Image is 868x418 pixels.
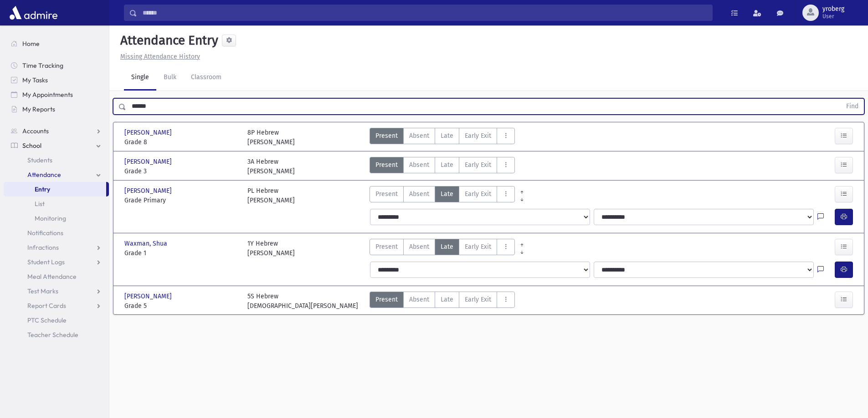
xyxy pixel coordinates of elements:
[441,160,453,170] span: Late
[4,124,109,138] a: Accounts
[137,5,712,21] input: Search
[409,189,429,199] span: Absent
[841,99,864,114] button: Find
[22,40,40,48] span: Home
[124,166,238,176] span: Grade 3
[4,36,109,51] a: Home
[247,157,295,176] div: 3A Hebrew [PERSON_NAME]
[4,167,109,182] a: Attendance
[156,65,184,91] a: Bulk
[7,4,60,22] img: AdmirePro
[441,295,453,304] span: Late
[247,186,295,205] div: PL Hebrew [PERSON_NAME]
[27,287,58,295] span: Test Marks
[124,128,174,137] span: [PERSON_NAME]
[124,186,174,196] span: [PERSON_NAME]
[4,255,109,269] a: Student Logs
[22,91,73,99] span: My Appointments
[124,292,174,301] span: [PERSON_NAME]
[4,211,109,226] a: Monitoring
[822,13,844,20] span: User
[4,102,109,116] a: My Reports
[124,196,238,205] span: Grade Primary
[4,196,109,211] a: List
[27,258,65,266] span: Student Logs
[117,53,200,60] a: Missing Attendance History
[465,131,491,141] span: Early Exit
[375,189,398,199] span: Present
[370,186,515,205] div: AttTypes
[117,33,218,48] h5: Attendance Entry
[4,240,109,255] a: Infractions
[4,313,109,327] a: PTC Schedule
[409,131,429,141] span: Absent
[27,171,61,179] span: Attendance
[27,272,77,281] span: Meal Attendance
[409,295,429,304] span: Absent
[27,302,66,310] span: Report Cards
[409,242,429,252] span: Absent
[370,239,515,258] div: AttTypes
[4,58,109,73] a: Time Tracking
[465,189,491,199] span: Early Exit
[4,138,109,153] a: School
[124,65,156,91] a: Single
[27,229,63,237] span: Notifications
[375,160,398,170] span: Present
[370,128,515,147] div: AttTypes
[465,160,491,170] span: Early Exit
[375,295,398,304] span: Present
[441,242,453,252] span: Late
[124,157,174,166] span: [PERSON_NAME]
[4,269,109,284] a: Meal Attendance
[247,292,358,311] div: 5S Hebrew [DEMOGRAPHIC_DATA][PERSON_NAME]
[4,87,109,102] a: My Appointments
[370,157,515,176] div: AttTypes
[22,76,48,84] span: My Tasks
[124,239,169,248] span: Waxman, Shua
[4,153,109,167] a: Students
[35,185,50,193] span: Entry
[4,73,109,87] a: My Tasks
[27,316,67,324] span: PTC Schedule
[375,131,398,141] span: Present
[822,5,844,13] span: yroberg
[409,160,429,170] span: Absent
[4,327,109,342] a: Teacher Schedule
[247,128,295,147] div: 8P Hebrew [PERSON_NAME]
[27,331,78,339] span: Teacher Schedule
[375,242,398,252] span: Present
[27,243,59,252] span: Infractions
[35,200,45,208] span: List
[124,248,238,258] span: Grade 1
[4,226,109,240] a: Notifications
[370,292,515,311] div: AttTypes
[4,298,109,313] a: Report Cards
[27,156,52,164] span: Students
[22,141,41,150] span: School
[22,127,49,135] span: Accounts
[22,105,55,113] span: My Reports
[465,242,491,252] span: Early Exit
[184,65,229,91] a: Classroom
[120,53,200,60] u: Missing Attendance History
[35,214,66,222] span: Monitoring
[441,131,453,141] span: Late
[465,295,491,304] span: Early Exit
[4,182,106,196] a: Entry
[124,301,238,311] span: Grade 5
[22,61,63,70] span: Time Tracking
[124,137,238,147] span: Grade 8
[4,284,109,298] a: Test Marks
[247,239,295,258] div: 1Y Hebrew [PERSON_NAME]
[441,189,453,199] span: Late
